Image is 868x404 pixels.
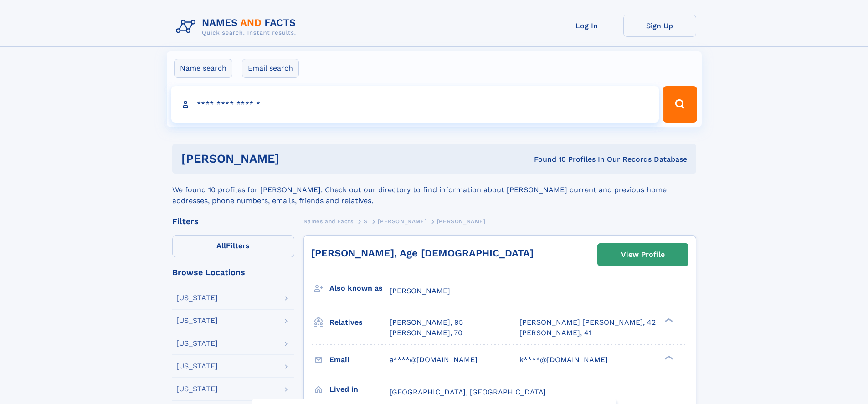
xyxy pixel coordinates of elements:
[172,235,294,257] label: Filters
[390,317,463,327] a: [PERSON_NAME], 95
[378,215,426,227] a: [PERSON_NAME]
[242,59,299,78] label: Email search
[176,340,218,347] div: [US_STATE]
[172,217,294,225] div: Filters
[623,15,696,37] a: Sign Up
[364,218,368,225] span: S
[621,244,665,265] div: View Profile
[216,241,226,250] span: All
[174,59,232,78] label: Name search
[663,354,673,360] div: ❯
[176,294,218,302] div: [US_STATE]
[519,317,656,327] a: [PERSON_NAME] [PERSON_NAME], 42
[181,153,407,164] h1: [PERSON_NAME]
[390,388,546,396] span: [GEOGRAPHIC_DATA], [GEOGRAPHIC_DATA]
[176,385,218,393] div: [US_STATE]
[406,154,687,164] div: Found 10 Profiles In Our Records Database
[437,218,486,225] span: [PERSON_NAME]
[519,328,591,338] a: [PERSON_NAME], 41
[176,363,218,370] div: [US_STATE]
[390,286,450,295] span: [PERSON_NAME]
[663,317,673,323] div: ❯
[329,281,390,296] h3: Also known as
[176,317,218,324] div: [US_STATE]
[329,382,390,397] h3: Lived in
[303,215,354,227] a: Names and Facts
[172,174,696,206] div: We found 10 profiles for [PERSON_NAME]. Check out our directory to find information about [PERSON...
[329,315,390,330] h3: Relatives
[311,247,534,259] a: [PERSON_NAME], Age [DEMOGRAPHIC_DATA]
[329,352,390,368] h3: Email
[663,86,697,123] button: Search Button
[172,268,294,276] div: Browse Locations
[378,218,426,225] span: [PERSON_NAME]
[171,86,659,123] input: search input
[172,15,303,39] img: Logo Names and Facts
[550,15,623,37] a: Log In
[598,244,688,266] a: View Profile
[364,215,368,227] a: S
[390,328,462,338] a: [PERSON_NAME], 70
